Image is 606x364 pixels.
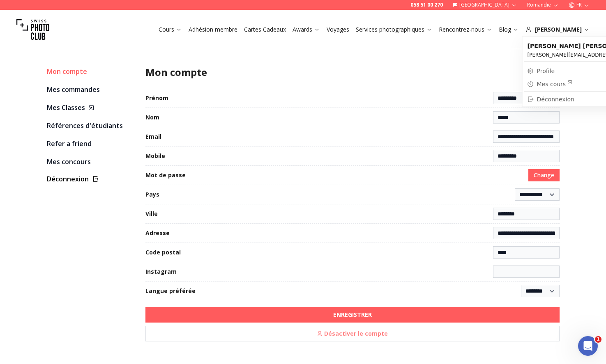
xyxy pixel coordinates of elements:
[327,25,349,34] a: Voyages
[595,336,601,343] span: 1
[159,25,182,34] a: Cours
[145,152,165,160] label: Mobile
[356,25,432,34] a: Services photographiques
[145,268,177,276] label: Instagram
[145,229,170,237] label: Adresse
[289,24,323,35] button: Awards
[47,66,125,77] div: Mon compte
[537,80,573,88] div: Mes cours
[145,248,181,256] label: Code postal
[333,311,372,319] b: ENREGISTRER
[145,66,560,79] h1: Mon compte
[155,24,185,35] button: Cours
[145,190,159,199] label: Pays
[525,25,590,34] div: [PERSON_NAME]
[145,171,186,179] label: Mot de passe
[534,171,554,179] span: Change
[499,25,519,34] a: Blog
[244,25,286,34] a: Cartes Cadeaux
[189,25,237,34] a: Adhésion membre
[353,24,435,35] button: Services photographiques
[185,24,241,35] button: Adhésion membre
[293,25,320,34] a: Awards
[145,326,560,341] button: Désactiver le compte
[578,336,598,356] iframe: Intercom live chat
[145,287,196,295] label: Langue préférée
[47,174,125,184] button: Déconnexion
[47,156,125,167] a: Mes concours
[435,24,495,35] button: Rencontrez-nous
[495,24,522,35] button: Blog
[47,120,125,131] a: Références d'étudiants
[145,133,161,141] label: Email
[323,24,353,35] button: Voyages
[47,138,125,149] a: Refer a friend
[47,84,125,95] a: Mes commandes
[312,327,393,340] span: Désactiver le compte
[439,25,492,34] a: Rencontrez-nous
[145,113,159,121] label: Nom
[528,169,560,181] button: Change
[241,24,289,35] button: Cartes Cadeaux
[145,210,158,218] label: Ville
[47,102,125,113] a: Mes Classes
[410,2,443,8] a: 058 51 00 270
[145,307,560,323] button: ENREGISTRER
[145,94,168,102] label: Prénom
[16,13,49,46] img: Swiss photo club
